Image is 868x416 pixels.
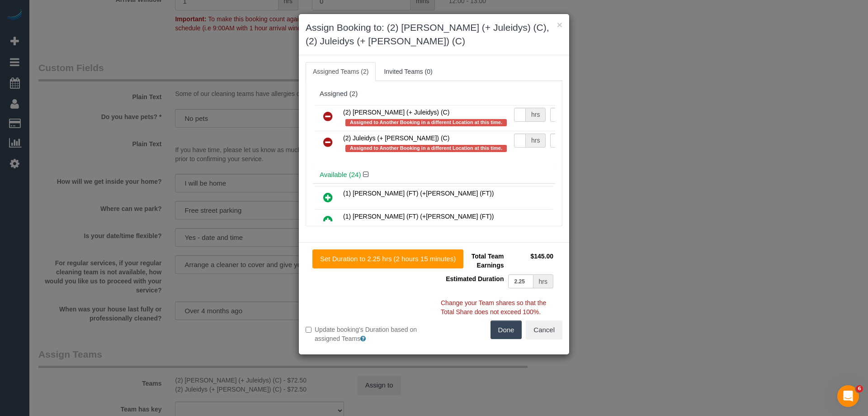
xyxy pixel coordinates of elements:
[345,119,507,126] span: Assigned to Another Booking in a different Location at this time.
[856,385,863,392] span: 6
[343,190,494,197] span: (1) [PERSON_NAME] (FT) (+[PERSON_NAME] (FT))
[343,109,449,116] span: (2) [PERSON_NAME] (+ Juleidys) (C)
[306,21,562,48] h3: Assign Booking to: (2) [PERSON_NAME] (+ Juleidys) (C), (2) Juleidys (+ [PERSON_NAME]) (C)
[320,171,548,179] h4: Available (24)
[343,213,494,220] span: (1) [PERSON_NAME] (FT) (+[PERSON_NAME] (FT))
[506,249,556,272] td: $145.00
[526,134,546,148] div: hrs
[343,134,449,142] span: (2) Juleidys (+ [PERSON_NAME]) (C)
[306,62,376,81] a: Assigned Teams (2)
[526,108,546,122] div: hrs
[441,249,506,272] td: Total Team Earnings
[312,249,463,268] button: Set Duration to 2.25 hrs (2 hours 15 minutes)
[306,325,427,343] label: Update booking's Duration based on assigned Teams
[837,385,859,407] iframe: Intercom live chat
[526,320,562,339] button: Cancel
[533,274,553,288] div: hrs
[345,145,507,152] span: Assigned to Another Booking in a different Location at this time.
[320,90,548,98] div: Assigned (2)
[446,275,504,282] span: Estimated Duration
[557,20,562,29] button: ×
[491,320,522,339] button: Done
[377,62,439,81] a: Invited Teams (0)
[306,327,311,333] input: Update booking's Duration based on assigned Teams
